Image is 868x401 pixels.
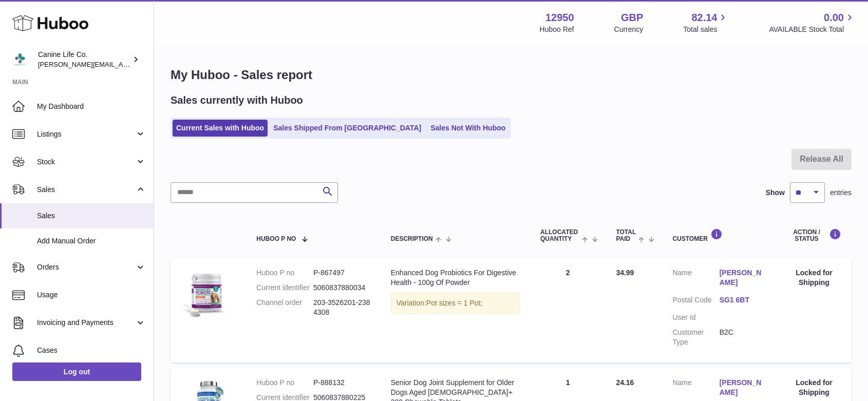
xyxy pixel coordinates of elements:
div: Variation: [391,293,520,314]
span: Sales [37,211,146,221]
dd: P-888132 [313,378,370,388]
dd: 5060837880034 [313,283,370,293]
dd: B2C [720,328,766,347]
a: SG1 6BT [720,295,766,305]
label: Show [766,188,785,198]
strong: 12950 [545,11,574,25]
dt: Customer Type [672,328,719,347]
div: Canine Life Co. [38,50,130,69]
td: 2 [530,258,606,362]
span: Total sales [683,25,729,34]
dt: Huboo P no [256,378,313,388]
span: 0.00 [824,11,844,25]
strong: GBP [621,11,643,25]
span: My Dashboard [37,102,146,111]
div: Currency [614,25,644,34]
span: entries [830,188,852,198]
dt: Postal Code [672,295,719,308]
a: [PERSON_NAME] [720,378,766,397]
span: Listings [37,129,135,139]
img: kevin@clsgltd.co.uk [12,52,28,67]
span: Huboo P no [256,236,296,242]
span: Cases [37,346,146,355]
dd: 203-3526201-2384308 [313,298,370,317]
h2: Sales currently with Huboo [171,93,303,107]
div: Action / Status [787,228,841,242]
span: Orders [37,262,135,272]
div: Enhanced Dog Probiotics For Digestive Health - 100g Of Powder [391,268,520,288]
div: Locked for Shipping [787,378,841,397]
dt: Huboo P no [256,268,313,278]
span: Invoicing and Payments [37,318,135,328]
img: clsg-pack-shots-in-2000x2000px-box-epb100g.png [181,268,232,319]
span: 34.99 [616,269,634,277]
dt: Name [672,378,719,400]
span: ALLOCATED Quantity [540,229,579,242]
div: Locked for Shipping [787,268,841,288]
div: Customer [672,228,766,242]
span: AVAILABLE Stock Total [769,25,856,34]
span: 82.14 [691,11,717,25]
span: Description [391,236,433,242]
span: Add Manual Order [37,236,146,246]
dd: P-867497 [313,268,370,278]
h1: My Huboo - Sales report [171,67,852,83]
a: Sales Shipped From [GEOGRAPHIC_DATA] [270,120,425,137]
dt: User Id [672,313,719,322]
span: 24.16 [616,378,634,387]
span: Pot sizes = 1 Pot; [426,299,482,307]
a: 82.14 Total sales [683,11,729,34]
dt: Current identifier [256,283,313,293]
a: Sales Not With Huboo [427,120,509,137]
a: Current Sales with Huboo [173,120,268,137]
a: Log out [12,362,141,381]
dt: Name [672,268,719,290]
dt: Channel order [256,298,313,317]
span: Sales [37,185,135,195]
span: Stock [37,157,135,167]
span: [PERSON_NAME][EMAIL_ADDRESS][DOMAIN_NAME] [38,60,206,68]
a: [PERSON_NAME] [720,268,766,288]
div: Huboo Ref [540,25,574,34]
span: Total paid [616,229,636,242]
span: Usage [37,290,146,300]
a: 0.00 AVAILABLE Stock Total [769,11,856,34]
